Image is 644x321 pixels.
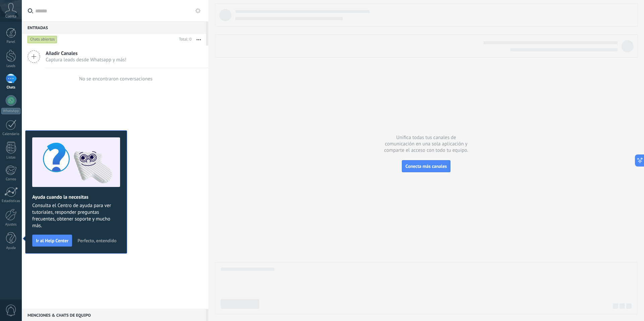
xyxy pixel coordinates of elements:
[46,57,126,63] span: Captura leads desde Whatsapp y más!
[22,21,206,34] div: Entradas
[5,14,16,19] span: Cuenta
[1,85,21,90] div: Chats
[1,177,21,182] div: Correo
[176,36,192,43] div: Total: 0
[28,36,57,44] div: Chats abiertos
[79,76,153,82] div: No se encontraron conversaciones
[22,309,206,321] div: Menciones & Chats de equipo
[46,50,126,57] span: Añadir Canales
[402,160,450,172] button: Conecta más canales
[1,132,21,136] div: Calendario
[36,238,68,243] span: Ir al Help Center
[1,108,20,114] div: WhatsApp
[32,194,120,200] h2: Ayuda cuando la necesitas
[1,155,21,160] div: Listas
[1,246,21,250] div: Ayuda
[1,222,21,227] div: Ajustes
[32,202,120,229] span: Consulta el Centro de ayuda para ver tutoriales, responder preguntas frecuentes, obtener soporte ...
[32,235,72,247] button: Ir al Help Center
[77,238,116,243] span: Perfecto, entendido
[1,40,21,44] div: Panel
[1,64,21,68] div: Leads
[1,199,21,203] div: Estadísticas
[406,163,447,169] span: Conecta más canales
[74,236,119,246] button: Perfecto, entendido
